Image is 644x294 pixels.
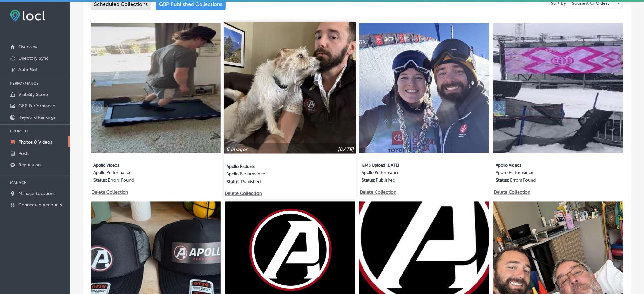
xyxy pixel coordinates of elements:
p: Overview [18,44,37,50]
label: Apollo Performance [93,170,190,178]
p: Photos & Videos [18,139,52,145]
p: Connected Accounts [18,202,62,208]
p: [DATE] [338,147,354,153]
img: Collection thumbnail [224,22,356,154]
img: Collection thumbnail [91,23,221,153]
p: Posts [18,151,29,156]
p: Keyword Rankings [18,115,56,120]
label: Apollo Videos [496,159,592,170]
label: Apollo Pictures [227,160,325,172]
p: Soonest to Oldest [572,0,609,6]
p: Delete Collection [225,191,261,197]
label: Apollo Videos [93,159,190,170]
p: Sort By [551,1,566,6]
p: Status: [496,178,509,183]
label: Apollo Performance [227,171,325,179]
p: 6 images [226,147,247,153]
p: Status: [227,179,241,184]
p: Delete Collection [92,190,127,195]
img: Collection thumbnail [493,23,623,153]
p: Delete Collection [360,190,396,195]
p: Manage Locations [18,191,55,196]
label: Apollo Performance [362,170,458,178]
p: GBP Performance [18,103,55,109]
p: Status: [93,178,107,183]
p: Published [376,178,395,183]
p: Delete Collection [494,190,530,195]
p: Reputation [18,162,41,168]
p: Status: [362,178,375,183]
p: AutoPilot [18,67,37,72]
p: Errors Found [108,178,134,183]
label: GMB Upload [DATE] [362,159,458,170]
p: Directory Sync [18,56,49,61]
p: Visibility Score [18,92,48,97]
p: Errors Found [510,178,536,183]
p: Published [241,179,261,184]
label: Apollo Performance [496,170,592,178]
img: Collection thumbnail [359,23,489,153]
img: fda3e92497d09a02dc62c9cd864e3231.png [10,10,45,22]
